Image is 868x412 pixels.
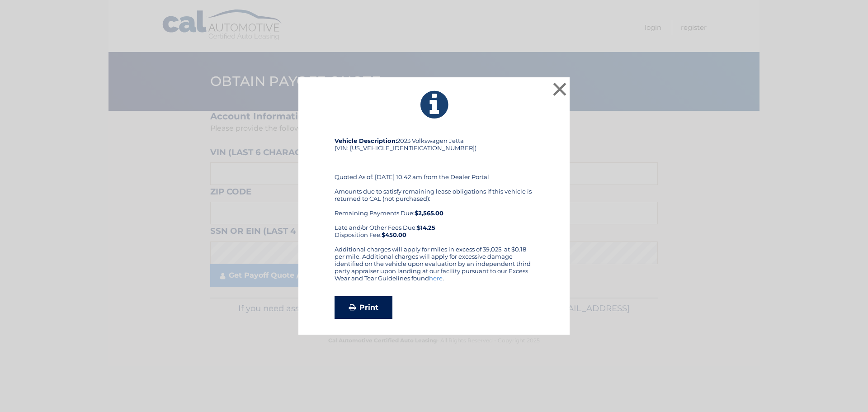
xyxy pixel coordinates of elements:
[382,231,406,238] strong: $450.00
[335,137,397,144] strong: Vehicle Description:
[429,275,443,282] a: here
[335,296,392,319] a: Print
[335,246,533,289] div: Additional charges will apply for miles in excess of 39,025, at $0.18 per mile. Additional charge...
[335,188,533,238] div: Amounts due to satisfy remaining lease obligations if this vehicle is returned to CAL (not purcha...
[335,137,533,246] div: 2023 Volkswagen Jetta (VIN: [US_VEHICLE_IDENTIFICATION_NUMBER]) Quoted As of: [DATE] 10:42 am fro...
[551,80,569,98] button: ×
[415,209,443,217] b: $2,565.00
[417,224,435,231] b: $14.25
